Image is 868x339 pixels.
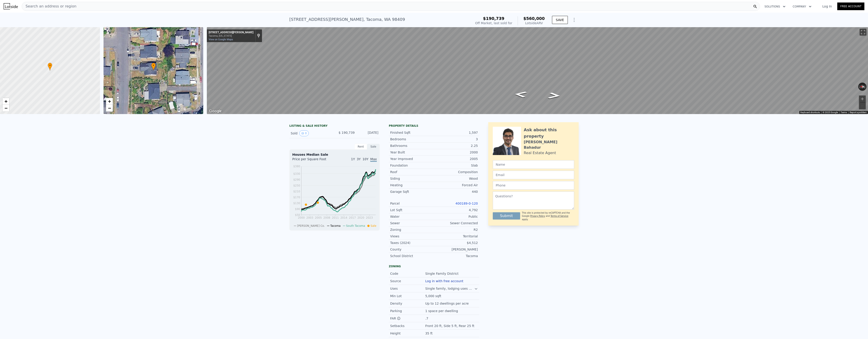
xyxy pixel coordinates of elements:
a: Terms of Service [550,215,568,217]
div: Single Family District [425,271,459,276]
div: FAR [390,316,425,321]
a: Zoom out [106,105,113,112]
div: Parcel [390,201,434,206]
div: R2 [434,227,478,232]
div: Year Improved [390,157,434,161]
button: Toggle fullscreen view [860,29,866,36]
div: • [48,63,52,71]
div: Public [434,214,478,219]
span: − [5,105,7,111]
div: Zoning [389,265,479,268]
div: Houses Median Sale [292,152,377,157]
div: Source [390,279,425,283]
div: 5,000 sqft [425,294,442,298]
div: $4,512 [434,241,478,245]
div: • [151,63,156,71]
tspan: 2000 [298,216,305,219]
tspan: $290 [293,178,300,181]
button: SAVE [552,16,568,24]
span: $190,739 [483,16,505,21]
div: [DATE] [358,130,378,136]
tspan: $130 [293,202,300,205]
div: Map [207,27,868,114]
a: Show location on map [257,33,260,38]
a: 400189-0-120 [455,202,478,205]
tspan: 2023 [366,216,373,219]
a: Zoom in [106,98,113,105]
div: 1,597 [434,130,478,135]
button: Keyboard shortcuts [800,111,820,114]
div: Sold [291,130,331,136]
div: Parking [390,309,425,313]
div: Density [390,301,425,306]
input: Phone [493,181,574,190]
div: Sewer [390,221,434,225]
span: Search an address or region [22,4,76,9]
div: Garage Sqft [390,189,434,194]
div: Street View [207,27,868,114]
tspan: $50 [295,213,300,217]
div: Heating [390,183,434,187]
tspan: $210 [293,190,300,193]
a: Open this area in Google Maps (opens a new window) [208,108,223,114]
tspan: $250 [293,184,300,187]
div: Sewer Connected [434,221,478,225]
span: • [151,63,156,67]
div: LISTING & SALE HISTORY [289,124,380,129]
div: Roof [390,170,434,174]
div: [STREET_ADDRESS][PERSON_NAME] [209,31,253,34]
div: Siding [390,176,434,181]
tspan: 2014 [340,216,347,219]
div: Off Market, last sold for [475,21,512,25]
div: Single family, lodging uses with one guest room. [425,286,474,291]
div: Finished Sqft [390,130,434,135]
button: Solutions [761,2,789,11]
button: Submit [493,212,520,220]
span: + [5,98,7,104]
div: 2000 [434,150,478,155]
button: View historical data [299,130,309,136]
a: Log In [817,4,837,9]
div: 4,792 [434,208,478,212]
div: This site is protected by reCAPTCHA and the Google and apply. [522,211,574,221]
div: Slab [434,163,478,168]
div: Sale [367,144,380,150]
div: [PERSON_NAME] Bahadur [524,139,574,150]
button: Reset the view [858,85,866,89]
div: [PERSON_NAME] [434,247,478,252]
span: South Tacoma [346,224,365,227]
div: Bathrooms [390,143,434,148]
span: © 2025 Google [823,111,838,114]
tspan: 2008 [323,216,330,219]
path: Go South, S Mullen St [542,91,566,100]
div: Price per Square Foot [292,157,335,164]
div: Min Lot [390,294,425,298]
div: School District [390,254,434,258]
div: 440 [434,189,478,194]
span: 1Y [351,157,355,161]
span: + [108,98,111,104]
span: [PERSON_NAME] Co. [297,224,325,227]
div: Setbacks [390,324,425,328]
span: 3Y [357,157,361,161]
div: 2.25 [434,143,478,148]
div: Lot Sqft [390,208,434,212]
span: − [108,105,111,111]
div: Tacoma, [US_STATE] [209,34,253,37]
input: Name [493,160,574,169]
div: Tacoma [434,254,478,258]
tspan: 2003 [306,216,313,219]
button: Log in with free account [425,279,463,283]
div: Forced Air [434,183,478,187]
div: .7 [425,316,429,321]
div: 35 ft [425,331,433,336]
div: Water [390,214,434,219]
tspan: 2011 [332,216,339,219]
div: Lotside ARV [523,21,545,25]
button: Rotate clockwise [864,83,867,91]
div: Ask about this property [524,127,574,139]
a: Free Account [837,2,864,10]
div: Taxes (2024) [390,241,434,245]
button: Company [789,2,815,11]
a: Zoom out [2,105,9,112]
